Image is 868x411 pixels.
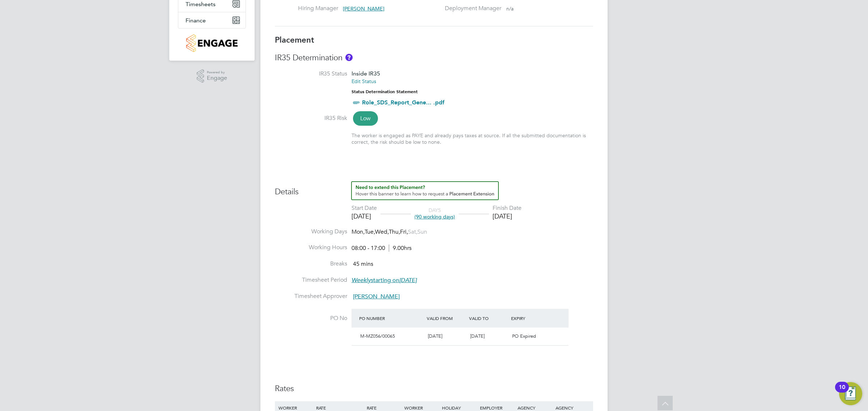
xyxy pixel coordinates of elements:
[353,111,378,126] span: Low
[275,260,347,268] label: Breaks
[467,312,510,325] div: Valid To
[207,69,227,75] span: Powered by
[186,34,237,52] img: countryside-properties-logo-retina.png
[352,132,593,145] div: The worker is engaged as PAYE and already pays taxes at source. If all the submitted documentatio...
[352,204,377,212] div: Start Date
[352,277,417,284] span: starting on
[506,5,514,12] span: n/a
[275,70,347,78] label: IR35 Status
[839,387,845,397] div: 10
[275,114,347,122] label: IR35 Risk
[352,228,365,235] span: Mon,
[186,1,216,8] span: Timesheets
[275,181,593,197] h3: Details
[207,75,227,81] span: Engage
[178,12,246,28] button: Finance
[425,312,467,325] div: Valid From
[275,384,593,394] h3: Rates
[353,293,400,300] span: [PERSON_NAME]
[352,70,380,77] span: Inside IR35
[275,293,347,300] label: Timesheet Approver
[275,315,347,322] label: PO No
[399,277,417,284] em: [DATE]
[839,382,862,405] button: Open Resource Center, 10 new notifications
[186,17,206,24] span: Finance
[417,228,427,235] span: Sun
[493,204,522,212] div: Finish Date
[352,212,377,220] div: [DATE]
[353,260,373,268] span: 45 mins
[509,312,552,325] div: Expiry
[357,312,425,325] div: PO Number
[197,69,227,83] a: Powered byEngage
[352,277,371,284] em: Weekly
[178,34,246,52] a: Go to home page
[275,228,347,235] label: Working Days
[345,54,353,61] button: About IR35
[362,99,444,106] a: Role_SDS_Report_Gene... .pdf
[275,244,347,251] label: Working Hours
[411,207,459,220] div: DAYS
[351,181,499,200] button: How to extend a Placement?
[298,5,338,12] label: Hiring Manager
[400,228,408,235] span: Fri,
[389,245,412,252] span: 9.00hrs
[275,53,593,63] h3: IR35 Determination
[470,333,485,339] span: [DATE]
[352,245,412,252] div: 08:00 - 17:00
[408,228,417,235] span: Sat,
[365,228,375,235] span: Tue,
[375,228,389,235] span: Wed,
[343,5,384,12] span: [PERSON_NAME]
[389,228,400,235] span: Thu,
[275,35,314,45] b: Placement
[352,78,376,85] a: Edit Status
[414,213,455,220] span: (90 working days)
[493,212,522,220] div: [DATE]
[441,5,501,12] label: Deployment Manager
[512,333,536,339] span: PO Expired
[352,89,418,94] strong: Status Determination Statement
[428,333,442,339] span: [DATE]
[275,276,347,284] label: Timesheet Period
[360,333,395,339] span: M-MZ056/00065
